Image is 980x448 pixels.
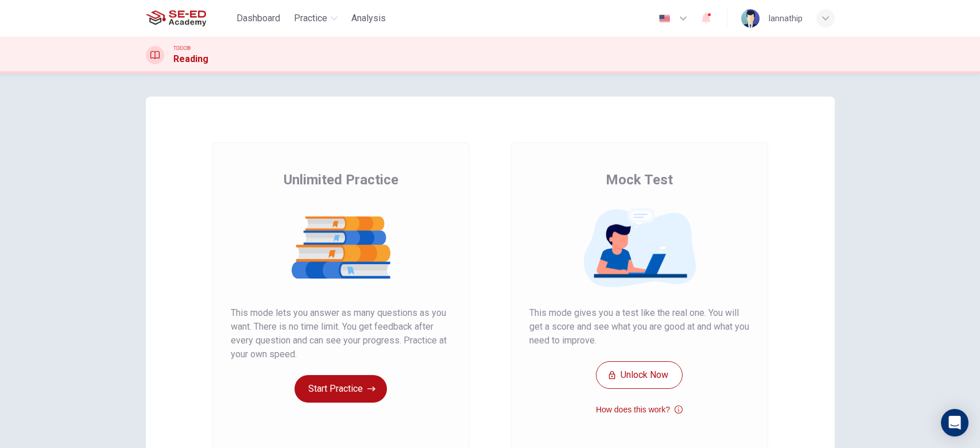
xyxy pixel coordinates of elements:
[351,11,386,25] span: Analysis
[289,8,342,29] button: Practice
[294,11,327,25] span: Practice
[769,11,803,25] div: lannathip
[606,171,673,189] span: Mock Test
[284,171,398,189] span: Unlimited Practice
[941,409,969,437] div: Open Intercom Messenger
[347,8,390,29] button: Analysis
[173,52,208,66] h1: Reading
[741,9,760,28] img: Profile picture
[596,403,683,416] button: How does this work?
[146,7,206,30] img: SE-ED Academy logo
[146,7,233,30] a: SE-ED Academy logo
[295,375,387,403] button: Start Practice
[231,306,451,361] span: This mode lets you answer as many questions as you want. There is no time limit. You get feedback...
[657,14,672,23] img: en
[529,306,750,347] span: This mode gives you a test like the real one. You will get a score and see what you are good at a...
[237,11,280,25] span: Dashboard
[173,44,191,52] span: TOEIC®
[232,8,285,29] button: Dashboard
[596,361,683,389] button: Unlock Now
